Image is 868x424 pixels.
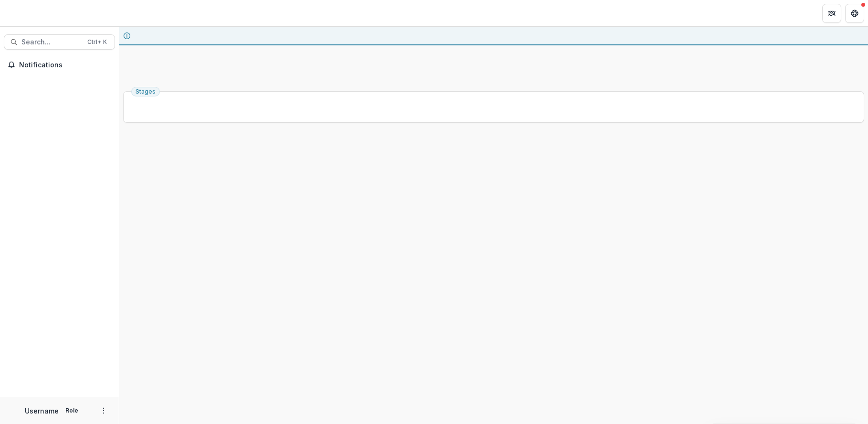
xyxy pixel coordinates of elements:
div: Ctrl + K [85,37,109,47]
span: Search... [21,38,82,46]
p: Username [25,406,59,416]
button: Search... [4,34,115,50]
button: Notifications [4,57,115,73]
span: Stages [136,88,156,95]
p: Role [63,406,81,415]
button: Partners [822,4,841,23]
button: More [98,405,109,416]
span: Notifications [19,61,111,69]
button: Get Help [845,4,864,23]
